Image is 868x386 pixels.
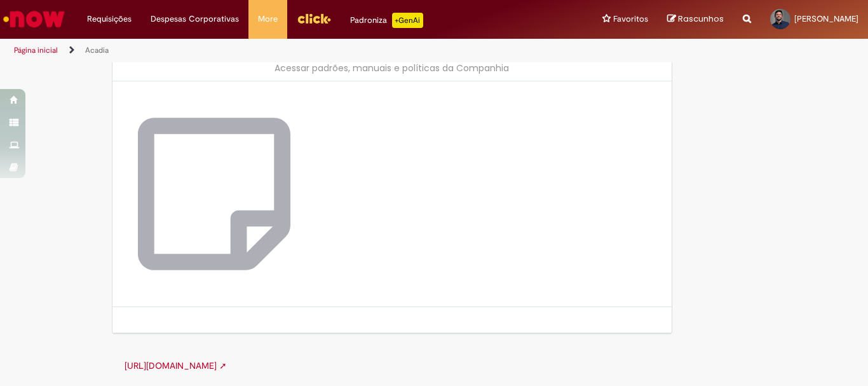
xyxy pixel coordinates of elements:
div: Acessar padrões, manuais e políticas da Companhia [125,62,659,74]
a: [URL][DOMAIN_NAME] ➚ [125,360,227,371]
img: click_logo_yellow_360x200.png [297,9,331,28]
p: +GenAi [392,13,423,28]
span: Despesas Corporativas [151,13,239,25]
img: Acadia [138,107,290,281]
span: Favoritos [613,13,648,25]
img: ServiceNow [1,6,67,32]
div: Padroniza [350,13,423,28]
a: Página inicial [14,45,58,55]
a: Rascunhos [667,13,724,25]
a: Acadia [85,45,109,55]
ul: Trilhas de página [10,39,569,62]
span: More [258,13,278,25]
span: Requisições [87,13,132,25]
span: [PERSON_NAME] [794,13,858,24]
span: Rascunhos [678,13,724,25]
